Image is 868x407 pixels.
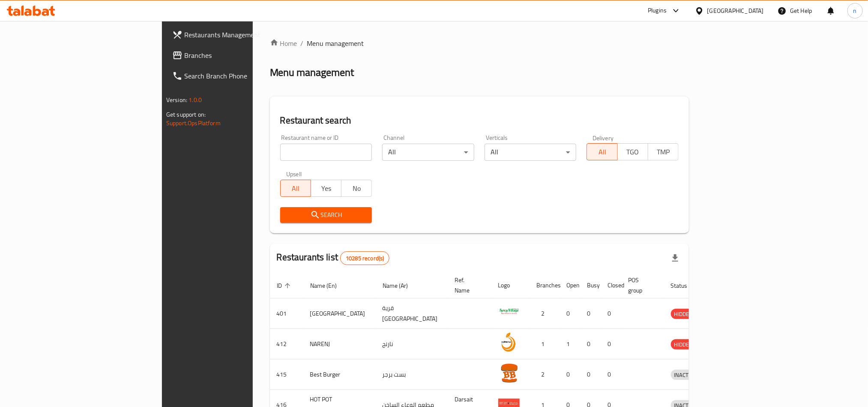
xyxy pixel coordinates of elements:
[530,298,560,329] td: 2
[280,207,372,223] button: Search
[189,94,202,106] span: 1.0.0
[303,298,376,329] td: [GEOGRAPHIC_DATA]
[340,251,389,265] div: Total records count
[277,280,293,291] span: ID
[166,118,221,129] a: Support.OpsPlatform
[498,301,520,323] img: Spicy Village
[581,329,601,359] td: 0
[530,272,560,298] th: Branches
[491,272,530,298] th: Logo
[277,251,390,265] h2: Restaurants list
[601,329,622,359] td: 0
[345,182,368,195] span: No
[560,298,581,329] td: 0
[166,94,187,106] span: Version:
[383,280,419,291] span: Name (Ar)
[376,359,448,390] td: بست برجر
[617,143,648,160] button: TGO
[581,298,601,329] td: 0
[165,45,307,66] a: Branches
[560,359,581,390] td: 0
[184,71,300,81] span: Search Branch Phone
[165,66,307,86] a: Search Branch Phone
[310,280,348,291] span: Name (En)
[184,30,300,40] span: Restaurants Management
[376,298,448,329] td: قرية [GEOGRAPHIC_DATA]
[671,309,697,319] span: HIDDEN
[590,146,614,158] span: All
[280,114,679,127] h2: Restaurant search
[671,370,700,380] span: INACTIVE
[652,146,675,158] span: TMP
[314,182,338,195] span: Yes
[303,359,376,390] td: Best Burger
[498,332,520,353] img: NARENJ
[671,370,700,380] div: INACTIVE
[530,359,560,390] td: 2
[601,298,622,329] td: 0
[601,272,622,298] th: Closed
[601,359,622,390] td: 0
[560,272,581,298] th: Open
[280,144,372,161] input: Search for restaurant name or ID..
[166,109,206,120] span: Get support on:
[621,146,645,158] span: TGO
[307,38,364,48] span: Menu management
[671,280,699,291] span: Status
[284,182,308,195] span: All
[485,144,577,161] div: All
[303,329,376,359] td: NARENJ
[530,329,560,359] td: 1
[648,143,679,160] button: TMP
[341,254,389,262] span: 10285 record(s)
[587,143,617,160] button: All
[560,329,581,359] td: 1
[311,180,341,197] button: Yes
[270,66,354,79] h2: Menu management
[671,340,697,350] span: HIDDEN
[498,362,520,383] img: Best Burger
[382,144,474,161] div: All
[707,6,764,15] div: [GEOGRAPHIC_DATA]
[286,171,302,177] label: Upsell
[280,180,311,197] button: All
[184,50,300,60] span: Branches
[581,359,601,390] td: 0
[648,6,667,16] div: Plugins
[629,275,654,295] span: POS group
[671,339,697,350] div: HIDDEN
[165,24,307,45] a: Restaurants Management
[376,329,448,359] td: نارنج
[581,272,601,298] th: Busy
[853,6,857,15] span: n
[593,135,614,141] label: Delivery
[341,180,372,197] button: No
[665,248,685,268] div: Export file
[287,210,365,220] span: Search
[455,275,481,295] span: Ref. Name
[671,309,697,319] div: HIDDEN
[270,38,689,48] nav: breadcrumb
